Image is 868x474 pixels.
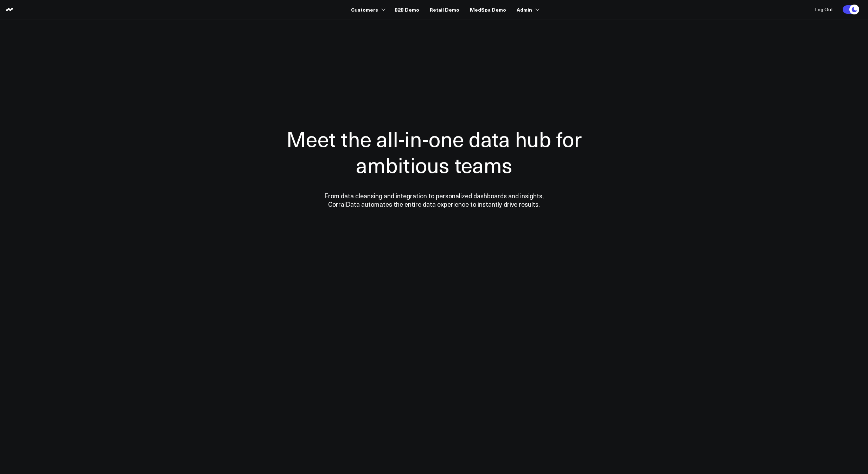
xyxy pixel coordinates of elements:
[470,3,506,16] a: MedSpa Demo
[517,3,538,16] a: Admin
[262,126,606,178] h1: Meet the all-in-one data hub for ambitious teams
[395,3,419,16] a: B2B Demo
[430,3,459,16] a: Retail Demo
[351,3,384,16] a: Customers
[309,192,559,209] p: From data cleansing and integration to personalized dashboards and insights, CorralData automates...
